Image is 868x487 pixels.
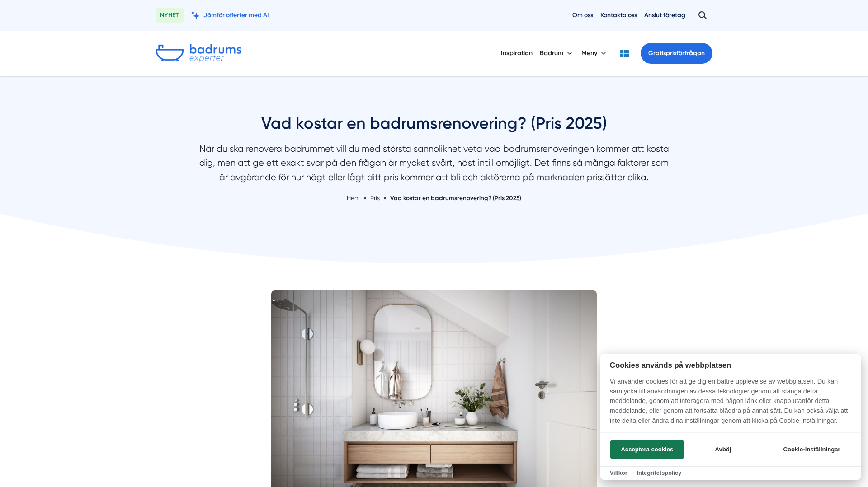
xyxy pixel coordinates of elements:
a: Villkor [610,469,627,476]
p: Vi använder cookies för att ge dig en bättre upplevelse av webbplatsen. Du kan samtycka till anvä... [600,377,861,432]
button: Cookie-inställningar [772,440,851,459]
a: Integritetspolicy [637,469,681,476]
button: Acceptera cookies [610,440,684,459]
button: Avböj [687,440,759,459]
h2: Cookies används på webbplatsen [600,361,861,370]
